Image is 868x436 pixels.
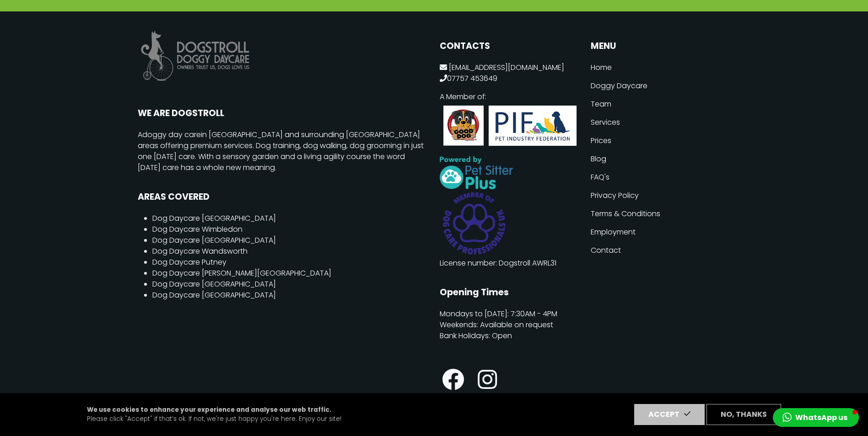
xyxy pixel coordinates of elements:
[440,258,556,268] a: License number: Dogstroll AWRL31
[440,91,580,149] p: A Member of:
[591,241,731,260] a: Contact
[591,186,731,205] a: Privacy Policy
[591,132,731,150] a: Prices
[591,95,731,113] a: Team
[591,41,731,51] button: MENU
[634,404,705,425] button: Accept
[152,279,276,289] a: Dog Daycare [GEOGRAPHIC_DATA]
[591,77,731,95] a: Doggy Daycare
[152,235,276,245] a: Dog Daycare [GEOGRAPHIC_DATA]
[591,168,731,186] a: FAQ's
[440,62,580,84] p: 07757 453649
[87,405,331,414] strong: We use cookies to enhance your experience and analyse our web traffic.
[152,246,248,256] a: Dog Daycare Wandsworth
[440,308,580,341] p: Mondays to [DATE]: 7:30AM - 4PM Weekends: Available on request Bank Holidays: Open
[773,408,859,427] button: WhatsApp us
[440,189,508,258] img: Member of Purple
[152,224,243,234] a: Dog Daycare Wimbledon
[440,156,513,189] img: professional dog day care software
[449,62,564,73] a: [EMAIL_ADDRESS][DOMAIN_NAME]
[142,129,201,140] a: doggy day care
[591,150,731,168] a: Blog
[152,290,276,300] a: Dog Daycare [GEOGRAPHIC_DATA]
[440,102,580,149] img: PIF
[138,191,429,202] h2: AREAS COVERED
[138,108,429,118] h2: WE ARE DOGSTROLL
[138,129,429,173] p: A in [GEOGRAPHIC_DATA] and surrounding [GEOGRAPHIC_DATA] areas offering premium services. Dog tra...
[591,58,731,77] a: Home
[591,223,731,241] a: Employment
[138,22,252,90] img: Dogstroll Dog Daycare
[87,405,341,424] p: Please click "Accept" if that’s ok. If not, we're just happy you're here. Enjoy our site!
[152,268,331,278] a: Dog Daycare [PERSON_NAME][GEOGRAPHIC_DATA]
[706,404,781,425] button: No, thanks
[152,213,276,223] a: Dog Daycare [GEOGRAPHIC_DATA]
[591,113,731,132] a: Services
[591,205,731,223] a: Terms & Conditions
[440,287,580,298] h2: Opening Times
[440,41,580,51] h2: CONTACTS
[152,257,226,267] a: Dog Daycare Putney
